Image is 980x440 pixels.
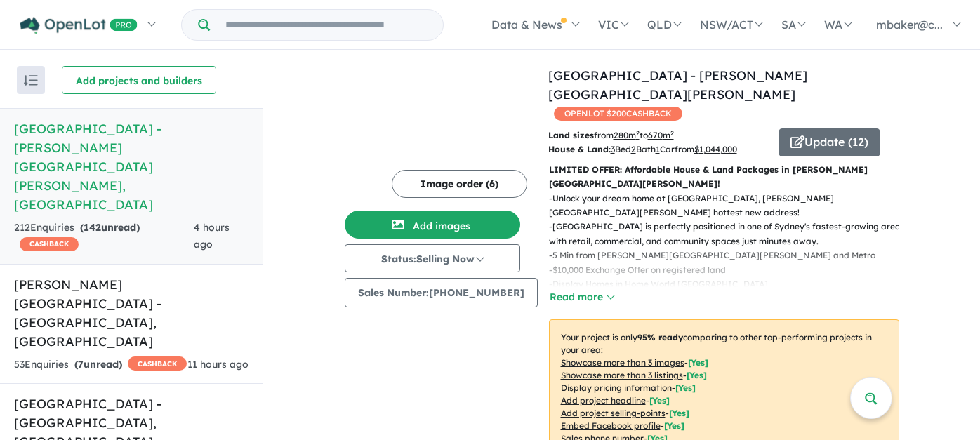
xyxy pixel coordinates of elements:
u: 280 m [614,130,640,140]
span: 4 hours ago [194,221,230,251]
u: 670 m [648,130,674,140]
input: Try estate name, suburb, builder or developer [213,10,440,40]
u: $ 1,044,000 [694,144,737,154]
button: Image order (6) [392,170,527,198]
span: 142 [84,221,101,234]
strong: ( unread) [80,221,140,234]
span: [ Yes ] [669,408,689,418]
span: [ Yes ] [675,382,696,393]
button: Status:Selling Now [345,244,520,272]
span: CASHBACK [128,356,187,371]
span: 7 [78,358,84,371]
sup: 2 [636,129,640,137]
span: [ Yes ] [688,357,708,368]
span: CASHBACK [20,237,79,251]
img: sort.svg [24,75,38,86]
button: Add images [345,211,520,239]
u: 3 [611,144,615,154]
b: Land sizes [548,130,594,140]
h5: [PERSON_NAME][GEOGRAPHIC_DATA] - [GEOGRAPHIC_DATA] , [GEOGRAPHIC_DATA] [14,275,249,351]
strong: ( unread) [74,358,122,371]
sup: 2 [670,129,674,137]
span: to [640,130,674,140]
u: Display pricing information [561,382,672,393]
p: - Display Homes in Home World [GEOGRAPHIC_DATA] [549,277,911,291]
p: LIMITED OFFER: Affordable House & Land Packages in [PERSON_NAME][GEOGRAPHIC_DATA][PERSON_NAME]! [549,163,899,192]
p: from [548,128,768,142]
h5: [GEOGRAPHIC_DATA] - [PERSON_NAME][GEOGRAPHIC_DATA][PERSON_NAME] , [GEOGRAPHIC_DATA] [14,119,249,214]
p: - 5 Min from [PERSON_NAME][GEOGRAPHIC_DATA][PERSON_NAME] and Metro [549,248,911,262]
span: [ Yes ] [664,420,684,431]
b: House & Land: [548,144,611,154]
b: 95 % ready [637,332,683,342]
p: - Unlock your dream home at [GEOGRAPHIC_DATA], [PERSON_NAME][GEOGRAPHIC_DATA][PERSON_NAME] hottes... [549,192,911,220]
div: 53 Enquir ies [14,356,187,373]
button: Sales Number:[PHONE_NUMBER] [345,278,538,307]
u: 1 [656,144,660,154]
u: Add project headline [561,395,646,406]
u: 2 [631,144,636,154]
span: 11 hours ago [187,358,249,371]
u: Embed Facebook profile [561,420,661,431]
button: Read more [549,289,615,305]
button: Update (12) [779,128,880,156]
button: Add projects and builders [62,66,216,94]
span: [ Yes ] [687,370,707,380]
span: OPENLOT $ 200 CASHBACK [554,107,682,121]
a: [GEOGRAPHIC_DATA] - [PERSON_NAME][GEOGRAPHIC_DATA][PERSON_NAME] [548,67,807,102]
span: mbaker@c... [876,18,943,32]
img: Openlot PRO Logo White [20,17,138,34]
u: Showcase more than 3 images [561,357,684,368]
span: [ Yes ] [649,395,670,406]
p: - [GEOGRAPHIC_DATA] is perfectly positioned in one of Sydney's fastest-growing areas, with retail... [549,220,911,248]
u: Add project selling-points [561,408,666,418]
div: 212 Enquir ies [14,220,194,253]
u: Showcase more than 3 listings [561,370,683,380]
p: - $10,000 Exchange Offer on registered land [549,263,911,277]
p: Bed Bath Car from [548,142,768,156]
